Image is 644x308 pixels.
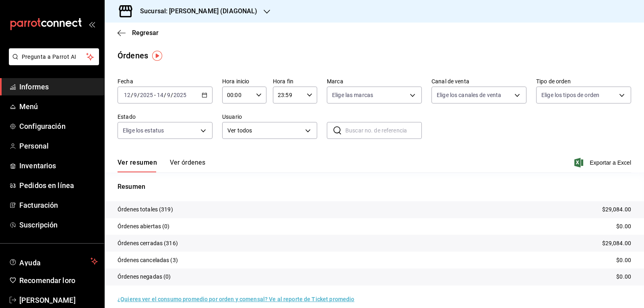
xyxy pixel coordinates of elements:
font: / [164,92,166,98]
font: Ver órdenes [170,159,205,166]
font: Fecha [118,78,133,85]
input: -- [124,92,131,98]
font: Órdenes abiertas (0) [118,223,170,229]
font: Elige las marcas [332,92,373,98]
font: Resumen [118,183,145,190]
font: Exportar a Excel [590,159,631,166]
font: Usuario [222,114,242,120]
font: $0.00 [616,273,631,280]
font: Hora fin [273,78,293,85]
button: Exportar a Excel [576,158,631,167]
font: Hora inicio [222,78,249,85]
font: ¿Quieres ver el consumo promedio por orden y comensal? Ve al reporte de Ticket promedio [118,296,354,302]
font: / [131,92,133,98]
font: Órdenes canceladas (3) [118,257,178,263]
font: Ver resumen [118,159,157,166]
button: Regresar [118,29,159,37]
font: Marca [327,78,343,85]
font: Ver todos [227,127,252,134]
font: Elige los tipos de orden [541,92,599,98]
input: ---- [140,92,153,98]
font: Canal de venta [431,78,469,85]
font: / [171,92,173,98]
font: - [154,92,156,98]
font: Personal [19,142,49,150]
font: Órdenes totales (319) [118,206,173,213]
font: Estado [118,114,136,120]
font: Elige los canales de venta [437,92,501,98]
font: Órdenes negadas (0) [118,273,171,280]
input: -- [133,92,137,98]
font: Informes [19,83,49,91]
font: Elige los estatus [123,127,164,134]
font: [PERSON_NAME] [19,296,76,304]
font: Inventarios [19,161,56,170]
font: $29,084.00 [602,240,631,246]
a: Pregunta a Parrot AI [6,58,99,67]
font: Tipo de orden [536,78,571,85]
font: Pregunta a Parrot AI [22,54,76,60]
font: Facturación [19,201,58,209]
font: Menú [19,102,38,111]
button: abrir_cajón_menú [89,21,95,27]
font: Regresar [132,29,159,37]
input: -- [157,92,164,98]
button: Pregunta a Parrot AI [9,48,99,65]
input: ---- [173,92,187,98]
font: / [137,92,140,98]
input: -- [167,92,171,98]
font: Recomendar loro [19,276,75,285]
img: Marcador de información sobre herramientas [152,51,162,61]
font: $29,084.00 [602,206,631,213]
font: Órdenes cerradas (316) [118,240,178,246]
font: Órdenes [118,51,148,60]
font: $0.00 [616,223,631,229]
input: Buscar no. de referencia [345,122,422,138]
font: $0.00 [616,257,631,263]
font: Sucursal: [PERSON_NAME] (DIAGONAL) [140,7,257,15]
font: Configuración [19,122,66,130]
font: Ayuda [19,258,41,267]
font: Pedidos en línea [19,181,74,190]
font: Suscripción [19,221,58,229]
div: pestañas de navegación [118,158,205,172]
